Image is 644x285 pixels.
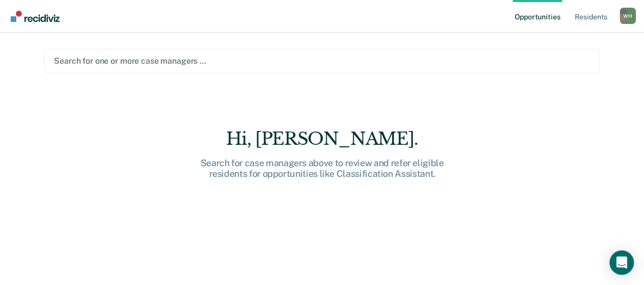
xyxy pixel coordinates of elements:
div: Search for case managers above to review and refer eligible residents for opportunities like Clas... [159,158,485,179]
img: Recidiviz [11,11,60,22]
button: Profile dropdown button [620,8,636,24]
div: W H [620,8,636,24]
div: Hi, [PERSON_NAME]. [159,128,485,149]
div: Open Intercom Messenger [609,250,634,275]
